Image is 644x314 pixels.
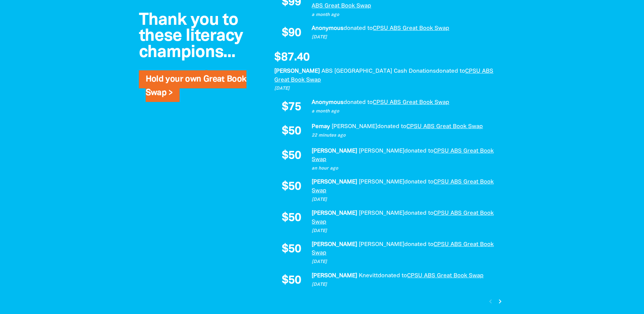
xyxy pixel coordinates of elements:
[312,242,357,247] em: [PERSON_NAME]
[274,69,320,74] em: [PERSON_NAME]
[359,149,404,154] em: [PERSON_NAME]
[282,181,301,193] span: $50
[359,211,404,216] em: [PERSON_NAME]
[312,211,357,216] em: [PERSON_NAME]
[404,211,434,216] span: donated to
[282,126,301,137] span: $50
[373,100,449,105] a: CPSU ABS Great Book Swap
[282,28,301,39] span: $90
[495,297,504,306] button: Next page
[407,273,483,278] a: CPSU ABS Great Book Swap
[312,124,330,129] em: Pemay
[312,12,498,18] p: a month ago
[312,165,498,172] p: an hour ago
[377,124,406,129] span: donated to
[406,124,483,129] a: CPSU ABS Great Book Swap
[312,196,498,203] p: [DATE]
[359,273,378,278] em: Knevitt
[344,26,373,31] span: donated to
[312,259,498,265] p: [DATE]
[312,281,498,288] p: [DATE]
[404,149,434,154] span: donated to
[274,85,498,92] p: [DATE]
[282,212,301,224] span: $50
[373,26,449,31] a: CPSU ABS Great Book Swap
[312,100,344,105] em: Anonymous
[282,150,301,162] span: $50
[146,76,246,97] a: Hold your own Great Book Swap >
[436,69,465,74] span: donated to
[321,69,436,74] em: ABS [GEOGRAPHIC_DATA] Cash Donations
[332,124,377,129] em: [PERSON_NAME]
[496,297,504,306] i: chevron_right
[312,179,357,185] em: [PERSON_NAME]
[312,211,494,225] a: CPSU ABS Great Book Swap
[312,132,498,139] p: 22 minutes ago
[378,273,407,278] span: donated to
[139,13,243,60] span: Thank you to these literacy champions...
[344,100,373,105] span: donated to
[359,242,404,247] em: [PERSON_NAME]
[282,275,301,286] span: $50
[282,102,301,113] span: $75
[282,244,301,255] span: $50
[274,69,493,83] a: CPSU ABS Great Book Swap
[312,34,498,41] p: [DATE]
[312,108,498,115] p: a month ago
[312,26,344,31] em: Anonymous
[312,179,494,193] a: CPSU ABS Great Book Swap
[404,242,434,247] span: donated to
[274,52,310,64] span: $87.40
[404,179,434,185] span: donated to
[359,179,404,185] em: [PERSON_NAME]
[312,273,357,278] em: [PERSON_NAME]
[312,228,498,234] p: [DATE]
[312,149,357,154] em: [PERSON_NAME]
